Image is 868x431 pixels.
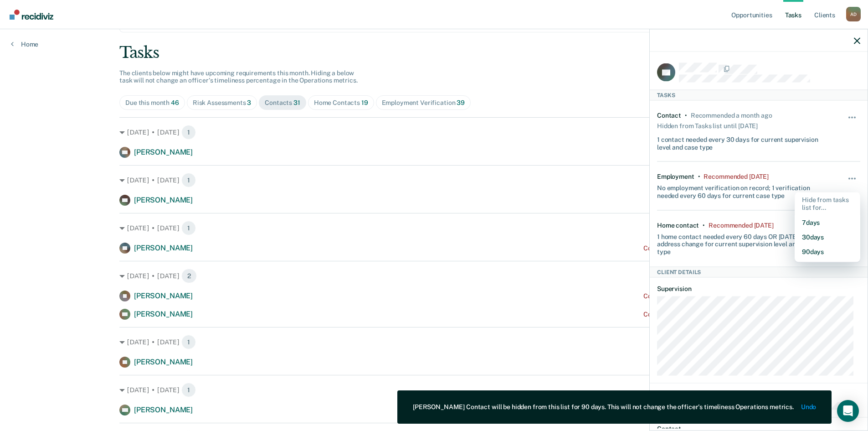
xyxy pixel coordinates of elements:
span: [PERSON_NAME] [134,148,193,156]
div: • [685,111,687,119]
span: 3 [247,99,251,106]
div: [PERSON_NAME] Contact will be hidden from this list for 90 days. This will not change the officer... [413,403,794,411]
div: 1 home contact needed every 60 days OR [DATE] of an address change for current supervision level ... [657,229,827,255]
span: [PERSON_NAME] [134,291,193,300]
button: Profile dropdown button [846,7,861,21]
dt: Supervision [657,285,860,293]
div: Recommended 11 days ago [704,173,768,181]
button: Undo [801,403,816,411]
div: Hide from tasks list for... [795,192,860,215]
div: [DATE] • [DATE] [119,173,749,187]
div: A D [846,7,861,21]
div: [DATE] • [DATE] [119,221,749,235]
span: [PERSON_NAME] [134,244,193,252]
div: Home contact [657,221,699,229]
div: [DATE] • [DATE] [119,269,749,283]
span: [PERSON_NAME] [134,358,193,366]
img: Recidiviz [10,10,53,20]
span: The clients below might have upcoming requirements this month. Hiding a below task will not chang... [119,69,358,84]
div: Home Contacts [314,99,368,107]
div: Contacts [265,99,300,107]
div: • [703,221,705,229]
a: Home [11,40,38,48]
div: [DATE] • [DATE] [119,335,749,349]
span: 1 [181,335,196,349]
div: Hidden from Tasks list until [DATE] [657,119,758,132]
div: Due this month [125,99,179,107]
span: [PERSON_NAME] [134,310,193,318]
span: [PERSON_NAME] [134,196,193,204]
div: Client Details [650,266,868,277]
button: 90 days [795,244,860,259]
div: • [698,173,700,181]
div: Contact [657,111,681,119]
div: No employment verification on record; 1 verification needed every 60 days for current case type [657,181,827,200]
div: Contact recommended a month ago [643,292,749,300]
span: 31 [293,99,300,106]
span: 2 [181,269,197,283]
button: 30 days [795,229,860,244]
div: Recommended 11 days ago [709,221,773,229]
button: 7 days [795,215,860,229]
div: Open Intercom Messenger [837,400,859,422]
div: 1 contact needed every 30 days for current supervision level and case type [657,132,827,151]
span: 19 [361,99,368,106]
span: 46 [171,99,179,106]
div: Recommended a month ago [691,111,772,119]
div: Tasks [650,89,868,100]
div: Employment Verification [382,99,465,107]
div: Contact recommended a month ago [643,244,749,252]
div: Risk Assessments [193,99,252,107]
span: 39 [457,99,465,106]
span: [PERSON_NAME] [134,405,193,414]
div: [DATE] • [DATE] [119,383,749,397]
div: Contact recommended a month ago [643,311,749,318]
div: Tasks [119,43,749,62]
div: [DATE] • [DATE] [119,125,749,140]
span: 1 [181,173,196,187]
span: 1 [181,125,196,140]
span: 1 [181,221,196,235]
span: 1 [181,383,196,397]
div: Employment [657,173,694,181]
